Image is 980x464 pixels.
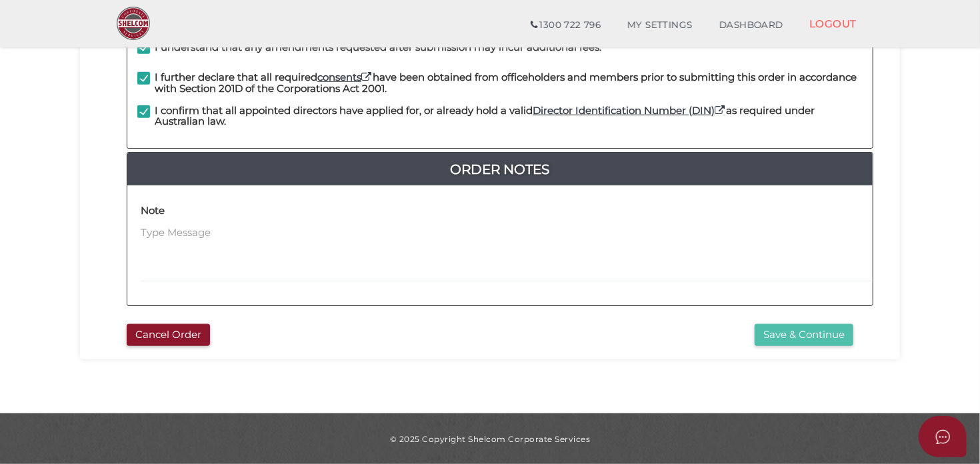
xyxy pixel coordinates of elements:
a: Director Identification Number (DIN) [533,104,726,117]
a: DASHBOARD [706,12,797,39]
h4: I understand that any amendments requested after submission may incur additional fees. [155,42,601,53]
a: MY SETTINGS [614,12,706,39]
button: Save & Continue [755,324,853,346]
a: LOGOUT [796,10,870,37]
button: Cancel Order [127,324,210,346]
h4: I confirm that all appointed directors have applied for, or already hold a valid as required unde... [155,105,863,127]
a: Order Notes [127,159,873,180]
a: 1300 722 796 [517,12,614,39]
h4: I further declare that all required have been obtained from officeholders and members prior to su... [155,72,863,94]
div: © 2025 Copyright Shelcom Corporate Services [90,433,890,445]
a: consents [317,71,373,83]
button: Open asap [919,416,967,457]
h4: Note [141,205,165,217]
